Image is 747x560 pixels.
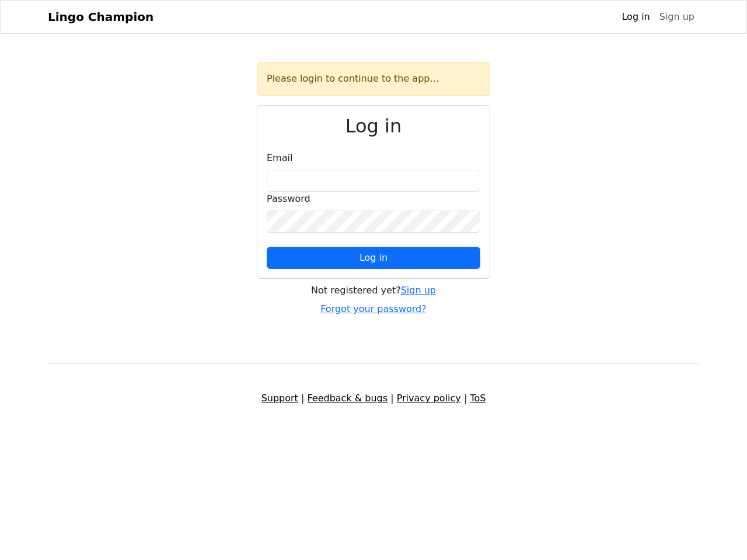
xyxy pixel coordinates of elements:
h2: Log in [267,115,480,137]
div: Please login to continue to the app... [257,62,490,96]
button: Log in [267,247,480,269]
a: ToS [470,393,486,404]
a: Sign up [401,285,436,296]
div: Not registered yet? [257,283,490,297]
a: Support [261,393,298,404]
label: Password [267,192,310,206]
label: Email [267,151,292,165]
a: Feedback & bugs [307,393,388,404]
a: Forgot your password? [320,303,427,314]
span: Log in [359,252,388,263]
a: Log in [617,5,654,29]
a: Privacy policy [397,393,461,404]
a: Sign up [655,5,699,29]
div: | | | [41,391,706,405]
a: Lingo Champion [48,5,153,29]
